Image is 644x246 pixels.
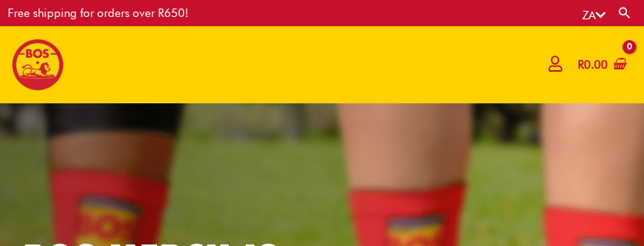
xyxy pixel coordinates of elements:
bdi: 0.00 [578,58,608,72]
a: View Shopping Cart, empty [575,48,627,83]
img: BOS logo finals-200px [12,39,64,91]
a: ZA [582,8,605,22]
a: Search button [617,5,632,20]
span: R [578,58,584,72]
div: Free shipping for orders over R650! [8,8,189,19]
